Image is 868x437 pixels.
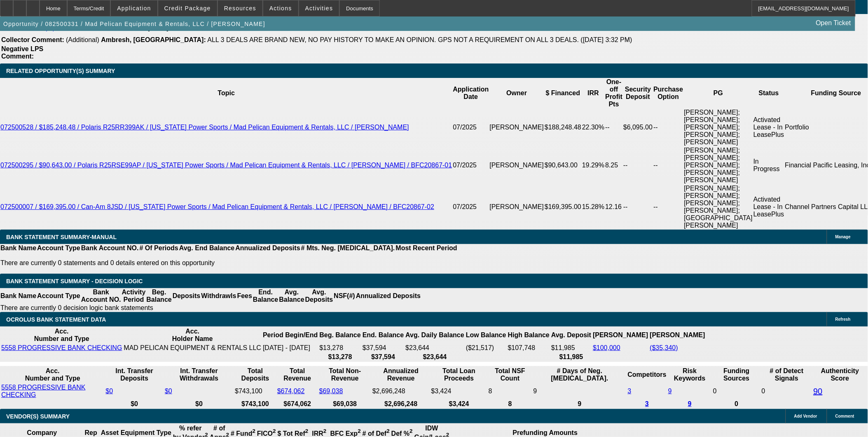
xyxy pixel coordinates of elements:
td: 12.16 [605,184,623,230]
a: 072500528 / $185,248.48 / Polaris R25RR399AK / [US_STATE] Power Sports / Mad Pelican Equipment & ... [0,124,409,131]
td: -- [653,146,683,184]
th: Avg. Balance [278,288,304,304]
th: End. Balance [362,327,404,343]
a: 072500007 / $169,395.00 / Can-Am 8JSD / [US_STATE] Power Sports / Mad Pelican Equipment & Rentals... [0,203,434,210]
th: Deposits [172,288,201,304]
th: $11,985 [551,353,592,361]
th: Bank Account NO. [81,244,139,252]
th: Int. Transfer Withdrawals [164,367,234,383]
td: -- [605,108,623,146]
td: ($21,517) [466,344,507,352]
th: Avg. Deposits [305,288,334,304]
th: Avg. Deposit [551,327,592,343]
th: Account Type [37,288,81,304]
th: $0 [105,400,164,408]
th: Security Deposit [623,78,653,108]
span: Bank Statement Summary - Decision Logic [6,278,143,284]
th: Application Date [453,78,489,108]
a: $0 [165,388,172,395]
span: Application [117,5,151,12]
td: $188,248.48 [544,108,582,146]
button: Activities [299,0,339,16]
span: Activities [305,5,333,12]
th: Avg. Daily Balance [405,327,465,343]
th: One-off Profit Pts [605,78,623,108]
td: Activated Lease - In LeasePlus [753,184,785,230]
a: 90 [814,387,823,396]
th: Annualized Revenue [372,367,430,383]
td: $169,395.00 [544,184,582,230]
td: [PERSON_NAME]; [PERSON_NAME]; [PERSON_NAME]; [PERSON_NAME]; [GEOGRAPHIC_DATA][PERSON_NAME] [684,184,753,230]
span: Refresh [835,317,851,322]
th: $37,594 [362,353,404,361]
th: Annualized Deposits [235,244,300,252]
td: -- [623,184,653,230]
b: Collector Comment: [1,36,64,43]
td: $13,278 [319,344,361,352]
td: $3,424 [431,383,487,399]
th: Fees [237,288,253,304]
th: Bank Account NO. [81,288,122,304]
th: End. Balance [253,288,278,304]
p: There are currently 0 statements and 0 details entered on this opportunity [0,259,457,267]
td: 0 [761,383,812,399]
td: [PERSON_NAME] [489,184,545,230]
td: [PERSON_NAME]; [PERSON_NAME]; [PERSON_NAME]; [PERSON_NAME]; [PERSON_NAME] [684,108,753,146]
b: $ Tot Ref [278,430,309,437]
th: Beg. Balance [146,288,172,304]
th: $743,100 [234,400,276,408]
span: Opportunity / 082500331 / Mad Pelican Equipment & Rentals, LLC / [PERSON_NAME] [3,21,265,27]
button: Credit Package [158,0,217,16]
b: BFC Exp [330,430,361,437]
th: $13,278 [319,353,361,361]
th: Account Type [37,244,81,252]
td: 8 [488,383,532,399]
th: $23,644 [405,353,465,361]
th: Most Recent Period [395,244,458,252]
sup: 2 [323,428,326,435]
th: # Of Periods [139,244,179,252]
th: Owner [489,78,545,108]
th: Total Non-Revenue [319,367,371,383]
td: $23,644 [405,344,465,352]
span: Manage [835,235,851,239]
th: Sum of the Total NSF Count and Total Overdraft Fee Count from Ocrolus [488,367,532,383]
th: $69,038 [319,400,371,408]
span: ALL 3 DEALS ARE BRAND NEW, NO PAY HISTORY TO MAKE AN OPINION. GPS NOT A REQUIREMENT ON ALL 3 DEAL... [207,36,632,43]
th: Avg. End Balance [179,244,235,252]
th: [PERSON_NAME] [592,327,648,343]
td: 15.28% [582,184,605,230]
a: 5558 PROGRESSIVE BANK CHECKING [1,384,86,398]
td: $90,643.00 [544,146,582,184]
td: -- [653,184,683,230]
a: 5558 PROGRESSIVE BANK CHECKING [1,344,122,351]
td: $37,594 [362,344,404,352]
b: Company [27,429,57,436]
td: 07/2025 [453,184,489,230]
b: Prefunding Amounts [513,429,578,436]
div: $2,696,248 [372,388,430,395]
a: $100,000 [593,344,620,351]
td: In Progress [753,146,785,184]
b: Asset Equipment Type [101,429,171,436]
b: Rep [85,429,97,436]
th: $ Financed [544,78,582,108]
th: 9 [533,400,627,408]
th: # Days of Neg. [MEDICAL_DATA]. [533,367,627,383]
th: PG [684,78,753,108]
a: $69,038 [319,388,343,395]
a: Open Ticket [813,16,854,30]
th: $2,696,248 [372,400,430,408]
th: Purchase Option [653,78,683,108]
td: [PERSON_NAME]; [PERSON_NAME]; [PERSON_NAME]; [PERSON_NAME]; [PERSON_NAME] [684,146,753,184]
th: Activity Period [122,288,146,304]
span: (Additional) [66,36,99,43]
td: 07/2025 [453,146,489,184]
sup: 2 [387,428,390,435]
th: [PERSON_NAME] [650,327,706,343]
td: -- [623,146,653,184]
span: Resources [224,5,256,12]
th: Period Begin/End [262,327,318,343]
a: 3 [645,400,649,407]
td: $6,095.00 [623,108,653,146]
